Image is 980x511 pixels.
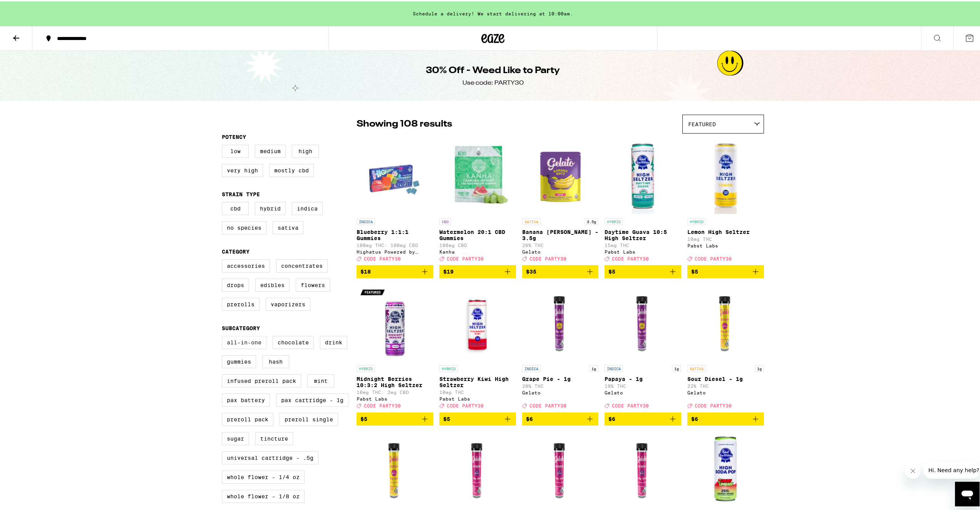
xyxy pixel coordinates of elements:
img: Kanha - Watermelon 20:1 CBD Gummies [439,136,516,213]
iframe: Message from company [924,460,980,477]
div: Use code: PARTY30 [462,77,524,86]
label: Flowers [296,277,330,290]
p: Banana [PERSON_NAME] - 3.5g [522,227,599,240]
p: Lemon High Seltzer [687,227,764,234]
p: HYBRID [357,364,375,371]
p: HYBRID [439,364,458,371]
label: PAX Cartridge - 1g [276,392,348,405]
p: Watermelon 20:1 CBD Gummies [439,227,516,240]
img: Pabst Labs - Lemon High Seltzer [687,136,764,213]
legend: Subcategory [222,324,260,330]
span: Featured [688,120,716,126]
p: 10mg THC [687,235,764,240]
label: Concentrates [276,258,328,271]
a: Open page for Daytime Guava 10:5 High Seltzer from Pabst Labs [605,136,681,264]
div: Pabst Labs [687,242,764,247]
p: 1g [589,364,598,371]
label: Prerolls [222,296,260,309]
label: Universal Cartridge - .5g [222,450,318,463]
label: Accessories [222,258,270,271]
p: 100mg CBD [439,241,516,246]
label: PAX Battery [222,392,270,405]
h1: 30% Off - Weed Like to Party [426,63,560,76]
span: CODE PARTY30 [364,402,401,407]
label: High [292,143,319,156]
label: No Species [222,220,266,233]
p: 1g [672,364,681,371]
div: Gelato [687,389,764,394]
label: Medium [255,143,286,156]
p: INDICA [522,364,541,371]
p: SATIVA [687,364,706,371]
p: 20% THC [522,382,599,387]
span: $18 [360,267,371,273]
img: Gelato - Strawberry Cough - 1g [357,430,433,507]
span: CODE PARTY30 [695,402,732,407]
button: Add to bag [605,411,681,424]
label: Edibles [255,277,290,290]
span: $6 [526,414,533,421]
p: 26% THC [522,241,599,246]
img: Gelato - Papaya - 1g [605,283,681,360]
span: $5 [360,414,367,421]
label: Indica [292,200,323,214]
label: Mint [307,373,334,386]
a: Open page for Banana Runtz - 3.5g from Gelato [522,136,599,264]
img: Highatus Powered by Cannabiotix - Blueberry 1:1:1 Gummies [357,136,433,213]
span: $5 [608,267,615,273]
p: Sour Diesel - 1g [687,374,764,381]
button: Add to bag [522,264,599,277]
label: CBD [222,200,249,214]
button: Add to bag [357,411,433,424]
button: Add to bag [439,264,516,277]
button: Add to bag [605,264,681,277]
button: Add to bag [687,411,764,424]
label: Drink [320,334,347,347]
button: Add to bag [522,411,599,424]
label: Hybrid [255,200,286,214]
label: Hash [262,354,289,367]
a: Open page for Blueberry 1:1:1 Gummies from Highatus Powered by Cannabiotix [357,136,433,264]
span: CODE PARTY30 [695,255,732,260]
div: Pabst Labs [605,248,681,253]
p: 10mg THC: 2mg CBD [357,388,433,393]
a: Open page for Sour Diesel - 1g from Gelato [687,283,764,411]
label: Preroll Pack [222,411,273,424]
span: CODE PARTY30 [364,255,401,260]
p: 1g [755,364,764,371]
label: Gummies [222,354,256,367]
div: Pabst Labs [357,395,433,400]
p: 10mg THC [439,388,516,393]
label: Infused Preroll Pack [222,373,301,386]
label: Vaporizers [266,296,310,309]
iframe: Close message [905,462,921,477]
span: CODE PARTY30 [529,402,566,407]
label: Whole Flower - 1/4 oz [222,469,305,482]
p: INDICA [357,217,375,224]
span: $6 [608,414,615,421]
img: Pabst Labs - Strawberry Kiwi High Seltzer [439,283,516,360]
label: All-In-One [222,334,266,347]
legend: Potency [222,132,246,139]
p: Grape Pie - 1g [522,374,599,381]
img: Pabst Labs - Cherry Limeade High Soda Pop Seltzer - 25mg [687,430,764,507]
p: INDICA [605,364,623,371]
img: Pabst Labs - Midnight Berries 10:3:2 High Seltzer [357,283,433,360]
label: Chocolate [273,334,314,347]
p: Daytime Guava 10:5 High Seltzer [605,227,681,240]
p: Papaya - 1g [605,374,681,381]
iframe: Button to launch messaging window [955,480,980,505]
span: CODE PARTY30 [447,255,484,260]
p: 3.5g [585,217,598,224]
span: $5 [691,267,698,273]
div: Gelato [522,389,599,394]
img: Gelato - Sour Diesel - 1g [687,283,764,360]
legend: Category [222,247,250,253]
a: Open page for Midnight Berries 10:3:2 High Seltzer from Pabst Labs [357,283,433,411]
p: Strawberry Kiwi High Seltzer [439,374,516,387]
span: CODE PARTY30 [612,402,649,407]
div: Gelato [605,389,681,394]
p: 15mg THC [605,241,681,246]
label: Sugar [222,431,249,444]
